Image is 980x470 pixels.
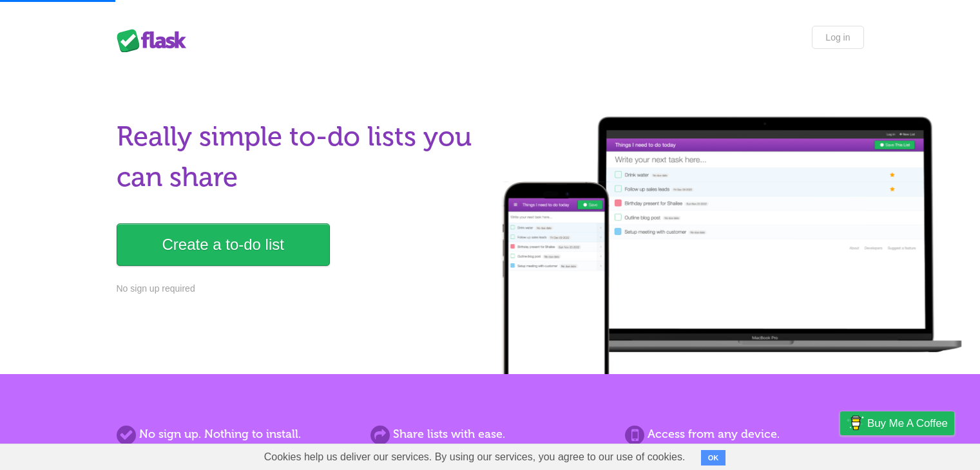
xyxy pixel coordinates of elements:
a: Create a to-do list [117,223,330,266]
a: Log in [812,26,863,49]
p: No sign up required [117,282,483,296]
h2: Access from any device. [625,426,863,443]
span: Buy me a coffee [867,412,948,435]
button: OK [701,450,726,465]
img: Buy me a coffee [847,412,864,434]
h2: Share lists with ease. [370,426,609,443]
a: Buy me a coffee [840,411,954,435]
h2: No sign up. Nothing to install. [117,426,355,443]
h1: Really simple to-do lists you can share [117,117,483,198]
span: Cookies help us deliver our services. By using our services, you agree to our use of cookies. [251,444,698,470]
div: Flask Lists [117,29,194,52]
